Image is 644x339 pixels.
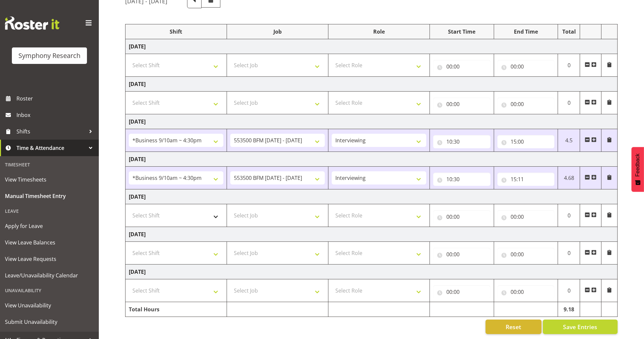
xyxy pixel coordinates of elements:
td: 0 [558,204,580,227]
span: Shifts [16,127,86,136]
a: View Unavailability [2,297,97,314]
td: 0 [558,92,580,114]
td: [DATE] [126,189,618,204]
td: [DATE] [126,152,618,167]
span: View Timesheets [5,175,94,184]
a: Submit Unavailability [2,314,97,330]
div: Shift [129,28,223,36]
input: Click to select... [433,285,490,298]
div: Symphony Research [18,51,80,61]
span: View Leave Balances [5,238,94,247]
span: Save Entries [563,323,597,331]
input: Click to select... [433,210,490,223]
input: Click to select... [433,248,490,261]
a: View Leave Balances [2,234,97,251]
input: Click to select... [433,98,490,111]
td: 0 [558,279,580,302]
input: Click to select... [497,173,555,186]
td: [DATE] [126,77,618,92]
td: [DATE] [126,114,618,129]
span: Reset [506,323,521,331]
input: Click to select... [433,135,490,148]
div: Unavailability [2,284,97,297]
a: Manual Timesheet Entry [2,188,97,204]
td: [DATE] [126,265,618,279]
input: Click to select... [497,60,555,73]
td: 4.5 [558,129,580,152]
input: Click to select... [433,173,490,186]
input: Click to select... [433,60,490,73]
span: Roster [16,94,96,103]
td: [DATE] [126,39,618,54]
input: Click to select... [497,135,555,148]
input: Click to select... [497,98,555,111]
div: Job [230,28,325,36]
div: Role [332,28,426,36]
input: Click to select... [497,210,555,223]
input: Click to select... [497,285,555,298]
button: Reset [486,320,542,334]
span: View Unavailability [5,300,94,310]
span: Submit Unavailability [5,317,94,327]
span: Manual Timesheet Entry [5,191,94,201]
a: View Timesheets [2,171,97,188]
div: Total [561,28,576,36]
div: End Time [497,28,555,36]
span: Feedback [635,154,641,177]
span: Leave/Unavailability Calendar [5,270,94,280]
td: 0 [558,54,580,77]
a: View Leave Requests [2,251,97,267]
div: Leave [2,204,97,218]
span: Time & Attendance [16,143,86,153]
td: 4.68 [558,167,580,189]
div: Start Time [433,28,490,36]
button: Feedback - Show survey [631,147,644,192]
div: Timesheet [2,158,97,171]
td: [DATE] [126,227,618,242]
span: View Leave Requests [5,254,94,264]
a: Apply for Leave [2,218,97,234]
span: Apply for Leave [5,221,94,231]
td: 0 [558,242,580,265]
img: Rosterit website logo [5,16,59,30]
input: Click to select... [497,248,555,261]
a: Leave/Unavailability Calendar [2,267,97,284]
td: 9.18 [558,302,580,317]
button: Save Entries [543,320,618,334]
span: Inbox [16,110,96,120]
td: Total Hours [126,302,227,317]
